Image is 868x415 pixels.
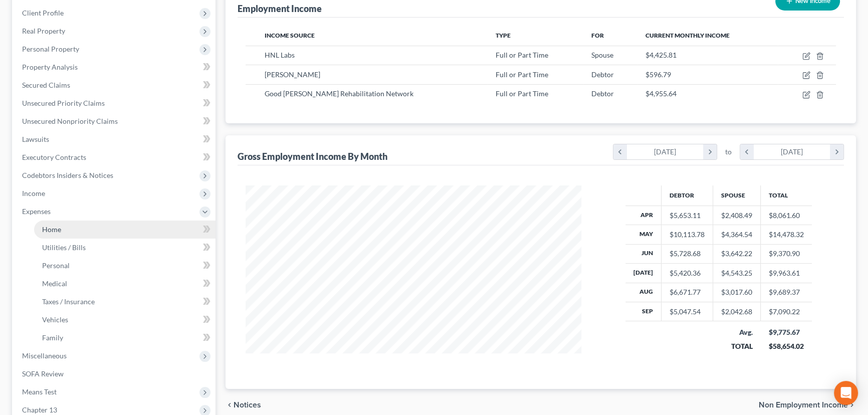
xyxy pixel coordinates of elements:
[721,307,752,317] div: $2,042.68
[645,32,730,39] span: Current Monthly Income
[761,225,812,244] td: $14,478.32
[22,189,45,197] span: Income
[721,341,753,351] div: TOTAL
[234,401,261,409] span: Notices
[625,225,662,244] th: May
[14,58,215,76] a: Property Analysis
[14,76,215,94] a: Secured Claims
[645,89,677,98] span: $4,955.64
[22,405,57,414] span: Chapter 13
[265,32,315,39] span: Income Source
[625,302,662,321] th: Sep
[670,249,705,259] div: $5,728.68
[42,315,68,324] span: Vehicles
[645,70,671,79] span: $596.79
[22,117,118,125] span: Unsecured Nonpriority Claims
[761,283,812,302] td: $9,689.37
[226,401,261,409] button: chevron_left Notices
[14,148,215,166] a: Executory Contracts
[834,381,858,405] div: Open Intercom Messenger
[761,264,812,283] td: $9,963.61
[591,70,614,79] span: Debtor
[591,32,604,39] span: For
[42,279,67,288] span: Medical
[703,144,717,159] i: chevron_right
[265,89,413,98] span: Good [PERSON_NAME] Rehabilitation Network
[769,327,804,337] div: $9,775.67
[22,207,51,216] span: Expenses
[496,32,511,39] span: Type
[14,130,215,148] a: Lawsuits
[22,81,70,89] span: Secured Claims
[848,401,856,409] i: chevron_right
[496,89,548,98] span: Full or Part Time
[226,401,234,409] i: chevron_left
[42,261,70,270] span: Personal
[721,249,752,259] div: $3,642.22
[761,244,812,263] td: $9,370.90
[14,94,215,112] a: Unsecured Priority Claims
[22,135,49,143] span: Lawsuits
[613,144,627,159] i: chevron_left
[34,257,215,275] a: Personal
[627,144,704,159] div: [DATE]
[645,51,677,59] span: $4,425.81
[670,268,705,278] div: $5,420.36
[34,311,215,329] a: Vehicles
[34,239,215,257] a: Utilities / Bills
[721,268,752,278] div: $4,543.25
[670,287,705,297] div: $6,671.77
[22,99,105,107] span: Unsecured Priority Claims
[22,351,67,360] span: Miscellaneous
[625,264,662,283] th: [DATE]
[238,3,322,15] div: Employment Income
[761,302,812,321] td: $7,090.22
[22,387,57,396] span: Means Test
[42,297,95,306] span: Taxes / Insurance
[759,401,856,409] button: Non Employment Income chevron_right
[721,327,753,337] div: Avg.
[670,211,705,221] div: $5,653.11
[22,9,64,17] span: Client Profile
[34,293,215,311] a: Taxes / Insurance
[591,89,614,98] span: Debtor
[625,283,662,302] th: Aug
[22,63,78,71] span: Property Analysis
[721,230,752,240] div: $4,364.54
[591,51,613,59] span: Spouse
[662,185,713,205] th: Debtor
[34,221,215,239] a: Home
[670,230,705,240] div: $10,113.78
[830,144,843,159] i: chevron_right
[769,341,804,351] div: $58,654.02
[754,144,830,159] div: [DATE]
[670,307,705,317] div: $5,047.54
[22,153,86,161] span: Executory Contracts
[265,51,295,59] span: HNL Labs
[721,287,752,297] div: $3,017.60
[713,185,761,205] th: Spouse
[22,27,65,35] span: Real Property
[42,225,61,234] span: Home
[721,211,752,221] div: $2,408.49
[625,244,662,263] th: Jun
[238,150,387,162] div: Gross Employment Income By Month
[22,45,79,53] span: Personal Property
[14,112,215,130] a: Unsecured Nonpriority Claims
[14,365,215,383] a: SOFA Review
[496,70,548,79] span: Full or Part Time
[42,333,63,342] span: Family
[740,144,754,159] i: chevron_left
[761,205,812,225] td: $8,061.60
[22,369,64,378] span: SOFA Review
[625,205,662,225] th: Apr
[496,51,548,59] span: Full or Part Time
[42,243,86,252] span: Utilities / Bills
[34,329,215,347] a: Family
[22,171,113,179] span: Codebtors Insiders & Notices
[34,275,215,293] a: Medical
[759,401,848,409] span: Non Employment Income
[761,185,812,205] th: Total
[265,70,320,79] span: [PERSON_NAME]
[725,147,732,157] span: to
